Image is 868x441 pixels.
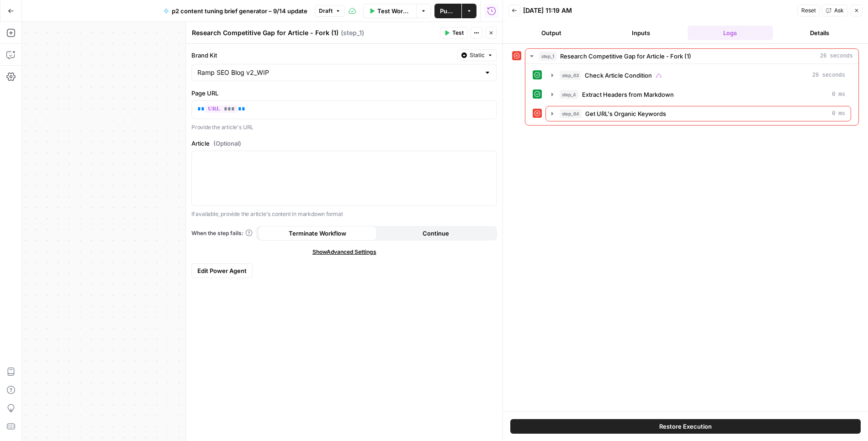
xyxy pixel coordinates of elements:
[434,4,461,18] button: Publish
[289,229,346,238] span: Terminate Workflow
[797,5,820,16] button: Reset
[525,64,858,125] div: 26 seconds
[820,52,853,60] span: 26 seconds
[440,6,456,16] span: Publish
[822,5,848,16] button: Ask
[192,28,339,37] textarea: Research Competitive Gap for Article - Fork (1)
[191,229,253,237] a: When the step fails:
[832,90,845,99] span: 0 ms
[341,28,364,37] span: ( step_1 )
[191,89,497,98] label: Page URL
[582,90,674,99] span: Extract Headers from Markdown
[688,26,773,40] button: Logs
[560,52,691,61] span: Research Competitive Gap for Article - Fork (1)
[197,68,480,77] input: Ramp SEO Blog v2_WIP
[315,5,345,17] button: Draft
[377,6,411,16] span: Test Workflow
[546,87,851,102] button: 0 ms
[452,29,464,37] span: Test
[158,4,313,18] button: p2 content tuning brief generator – 9/14 update
[312,248,376,256] span: Show Advanced Settings
[191,139,497,148] label: Article
[834,6,844,15] span: Ask
[191,210,497,219] p: If available, provide the article's content in markdown format
[191,123,497,132] p: Provide the article's URL
[319,7,333,15] span: Draft
[377,226,496,241] button: Continue
[585,109,666,118] span: Get URL's Organic Keywords
[801,6,816,15] span: Reset
[546,68,851,83] button: 26 seconds
[197,266,247,275] span: Edit Power Agent
[508,26,594,40] button: Output
[585,71,652,80] span: Check Article Condition
[457,49,497,61] button: Static
[598,26,684,40] button: Inputs
[172,6,307,16] span: p2 content tuning brief generator – 9/14 update
[560,71,581,80] span: step_63
[812,71,845,79] span: 26 seconds
[560,109,582,118] span: step_64
[659,422,712,431] span: Restore Execution
[470,51,485,59] span: Static
[832,110,845,118] span: 0 ms
[440,27,468,39] button: Test
[539,52,556,61] span: step_1
[423,229,449,238] span: Continue
[191,263,253,278] button: Edit Power Agent
[560,90,578,99] span: step_4
[213,139,241,148] span: (Optional)
[525,49,858,63] button: 26 seconds
[777,26,863,40] button: Details
[191,51,454,60] label: Brand Kit
[363,4,417,18] button: Test Workflow
[546,106,851,121] button: 0 ms
[510,419,861,434] button: Restore Execution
